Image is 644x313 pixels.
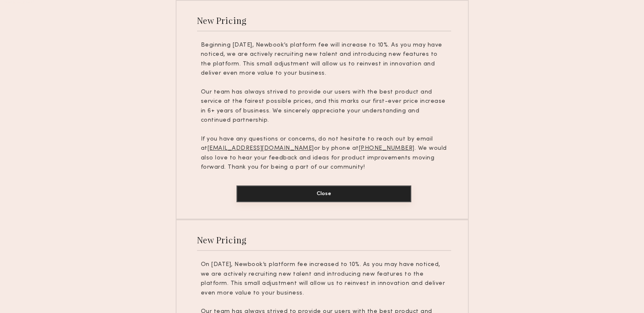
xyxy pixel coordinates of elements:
button: Close [236,185,411,202]
p: On [DATE], Newbook’s platform fee increased to 10%. As you may have noticed, we are actively recr... [201,260,447,298]
u: [PHONE_NUMBER] [359,146,415,151]
p: If you have any questions or concerns, do not hesitate to reach out by email at or by phone at . ... [201,135,447,172]
u: [EMAIL_ADDRESS][DOMAIN_NAME] [208,146,314,151]
div: New Pricing [197,234,247,245]
p: Beginning [DATE], Newbook’s platform fee will increase to 10%. As you may have noticed, we are ac... [201,41,447,78]
p: Our team has always strived to provide our users with the best product and service at the fairest... [201,88,447,125]
div: New Pricing [197,15,247,26]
